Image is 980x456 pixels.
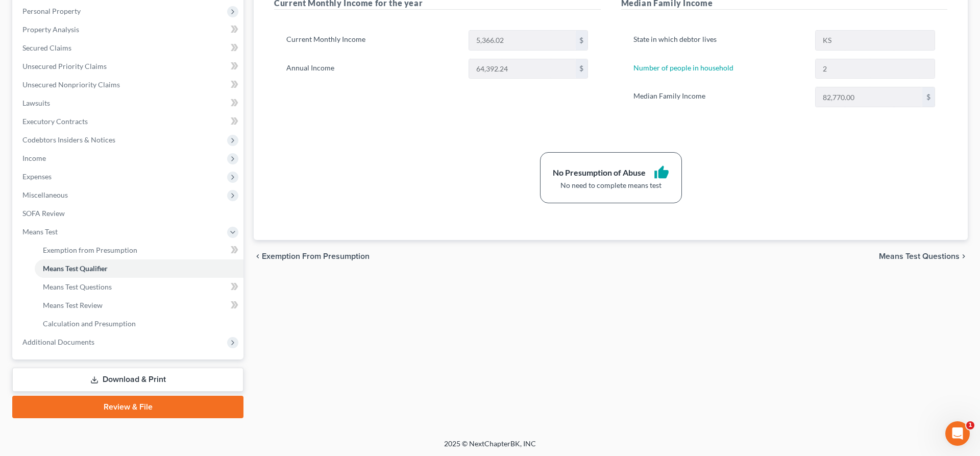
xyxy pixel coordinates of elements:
[469,31,576,50] input: 0.00
[43,301,103,309] span: Means Test Review
[12,396,243,418] a: Review & File
[553,167,646,179] div: No Presumption of Abuse
[281,30,463,51] label: Current Monthly Income
[12,368,243,392] a: Download & Print
[35,315,243,333] a: Calculation and Presumption
[43,246,137,254] span: Exemption from Presumption
[469,59,576,79] input: 0.00
[281,59,463,79] label: Annual Income
[14,204,243,223] a: SOFA Review
[22,190,68,199] span: Miscellaneous
[22,117,88,126] span: Executory Contracts
[576,31,588,50] div: $
[22,154,46,162] span: Income
[816,31,935,50] input: State
[628,30,811,51] label: State in which debtor lives
[14,94,243,112] a: Lawsuits
[945,421,970,446] iframe: Intercom live chat
[628,87,811,107] label: Median Family Income
[22,43,71,52] span: Secured Claims
[14,76,243,94] a: Unsecured Nonpriority Claims
[35,296,243,315] a: Means Test Review
[879,252,968,260] button: Means Test Questions chevron_right
[879,252,960,260] span: Means Test Questions
[22,209,65,218] span: SOFA Review
[14,112,243,131] a: Executory Contracts
[22,338,94,346] span: Additional Documents
[633,63,733,72] a: Number of people in household
[22,80,120,89] span: Unsecured Nonpriority Claims
[254,252,262,260] i: chevron_left
[922,87,935,107] div: $
[22,7,81,15] span: Personal Property
[254,252,370,260] button: chevron_left Exemption from Presumption
[816,59,935,79] input: --
[22,62,107,70] span: Unsecured Priority Claims
[654,165,669,180] i: thumb_up
[35,278,243,296] a: Means Test Questions
[43,282,112,291] span: Means Test Questions
[35,259,243,278] a: Means Test Qualifier
[43,319,136,328] span: Calculation and Presumption
[816,87,922,107] input: 0.00
[576,59,588,79] div: $
[553,180,669,190] div: No need to complete means test
[262,252,370,260] span: Exemption from Presumption
[14,20,243,39] a: Property Analysis
[14,57,243,76] a: Unsecured Priority Claims
[14,39,243,57] a: Secured Claims
[35,241,243,259] a: Exemption from Presumption
[22,25,79,34] span: Property Analysis
[43,264,108,273] span: Means Test Qualifier
[22,227,58,236] span: Means Test
[22,135,115,144] span: Codebtors Insiders & Notices
[966,421,974,429] span: 1
[22,99,50,107] span: Lawsuits
[22,172,52,181] span: Expenses
[960,252,968,260] i: chevron_right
